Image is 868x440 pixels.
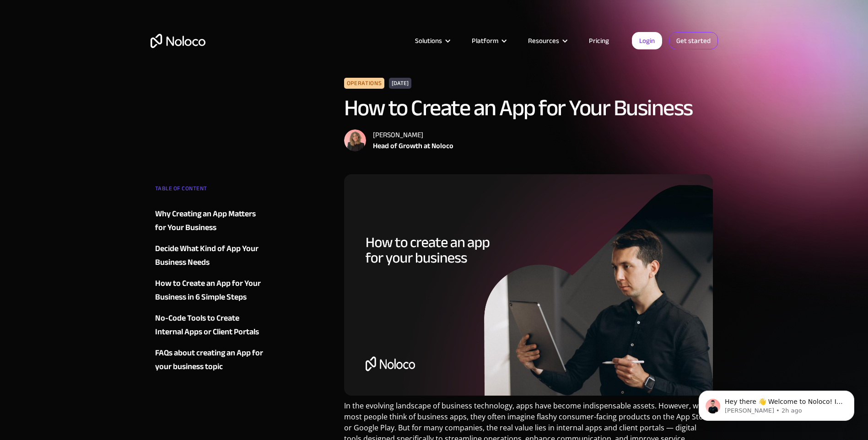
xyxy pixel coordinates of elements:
div: [PERSON_NAME] [373,129,453,140]
a: Pricing [577,35,620,47]
div: Solutions [415,35,442,47]
h1: How to Create an App for Your Business [344,96,713,120]
a: Why Creating an App Matters for Your Business [155,207,266,235]
div: Platform [472,35,498,47]
a: Get started [669,32,718,49]
div: Head of Growth at Noloco [373,140,453,151]
a: How to Create an App for Your Business in 6 Simple Steps [155,277,266,304]
a: No-Code Tools to Create Internal Apps or Client Portals [155,311,266,339]
a: home [151,34,205,48]
div: Solutions [404,35,460,47]
div: TABLE OF CONTENT [155,182,266,200]
div: Resources [517,35,577,47]
a: FAQs about creating an App for your business topic [155,346,266,374]
div: Resources [528,35,559,47]
div: Platform [460,35,517,47]
a: Decide What Kind of App Your Business Needs [155,242,266,269]
a: Login [632,32,662,49]
iframe: Intercom notifications message [685,371,868,435]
